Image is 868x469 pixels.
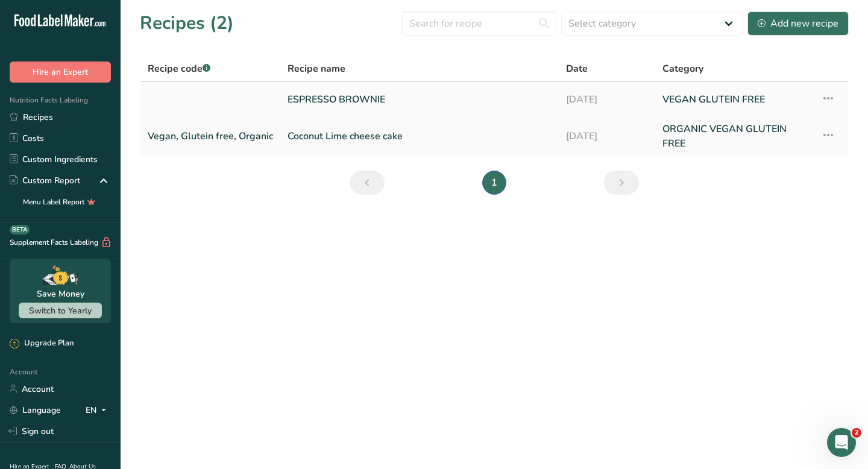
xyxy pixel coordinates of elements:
[662,61,703,76] span: Category
[10,61,111,83] button: Hire an Expert
[566,122,648,151] a: [DATE]
[288,122,552,151] a: Coconut Lime cheese cake
[288,87,552,112] a: ESPRESSO BROWNIE
[86,403,111,417] div: EN
[827,428,856,457] iframe: Intercom live chat
[662,87,807,112] a: VEGAN GLUTEIN FREE
[29,305,92,316] span: Switch to Yearly
[148,62,210,75] span: Recipe code
[10,338,74,350] div: Upgrade Plan
[148,122,273,151] a: Vegan, Glutein free, Organic
[852,428,861,438] span: 2
[758,16,838,31] div: Add new recipe
[662,122,807,151] a: ORGANIC VEGAN GLUTEIN FREE
[288,61,345,76] span: Recipe name
[19,303,102,318] button: Switch to Yearly
[10,225,30,234] div: BETA
[402,11,556,36] input: Search for recipe
[747,11,849,36] button: Add new recipe
[350,171,385,195] a: Previous page
[566,61,588,76] span: Date
[10,174,80,187] div: Custom Report
[10,400,61,421] a: Language
[140,10,234,37] h1: Recipes (2)
[37,288,84,300] div: Save Money
[566,87,648,112] a: [DATE]
[604,171,639,195] a: Next page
